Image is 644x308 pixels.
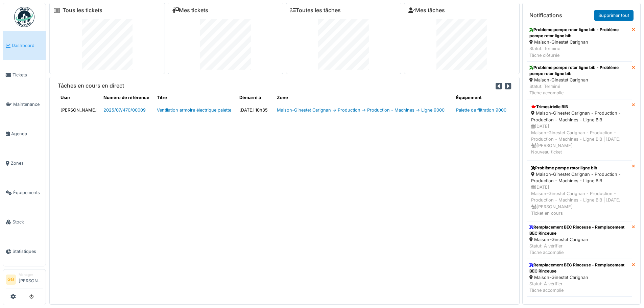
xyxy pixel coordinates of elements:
[11,160,43,166] span: Zones
[531,110,627,123] div: Maison-Ginestet Carignan - Production - Production - Machines - Ligne BIB
[58,82,124,89] h6: Tâches en cours en direct
[3,119,46,148] a: Agenda
[529,274,629,281] div: Maison-Ginestet Carignan
[456,108,506,113] a: Palette de filtration 9000
[237,92,275,104] th: Démarré à
[12,42,43,49] span: Dashboard
[594,10,634,21] a: Supprimer tout
[3,31,46,60] a: Dashboard
[13,72,43,78] span: Tickets
[529,65,629,77] div: Problème pompe rotor ligne bib - Problème pompe rotor ligne bib
[527,24,632,62] a: Problème pompe rotor ligne bib - Problème pompe rotor ligne bib Maison-Ginestet Carignan Statut: ...
[19,272,43,277] div: Manager
[529,12,562,19] h6: Notifications
[3,178,46,207] a: Équipements
[527,160,632,221] a: Problème pompe rotor ligne bib Maison-Ginestet Carignan - Production - Production - Machines - Li...
[13,101,43,108] span: Maintenance
[529,77,629,83] div: Maison-Ginestet Carignan
[529,281,629,293] div: Statut: À vérifier Tâche accomplie
[277,108,445,113] a: Maison-Ginestet Carignan -> Production -> Production - Machines -> Ligne 9000
[274,92,453,104] th: Zone
[3,237,46,266] a: Statistiques
[453,92,511,104] th: Équipement
[19,272,43,287] li: [PERSON_NAME]
[3,60,46,90] a: Tickets
[529,243,629,256] div: Statut: À vérifier Tâche accomplie
[531,171,627,184] div: Maison-Ginestet Carignan - Production - Production - Machines - Ligne BIB
[237,104,275,116] td: [DATE] 10h35
[6,272,43,288] a: GG Manager[PERSON_NAME]
[13,248,43,255] span: Statistiques
[527,221,632,259] a: Remplacement BEC Rinceuse - Remplacement BEC Rinceuse Maison-Ginestet Carignan Statut: À vérifier...
[531,184,627,216] div: [DATE] Maison-Ginestet Carignan - Production - Production - Machines - Ligne BIB | [DATE] [PERSON...
[63,7,102,14] a: Tous les tickets
[529,224,629,236] div: Remplacement BEC Rinceuse - Remplacement BEC Rinceuse
[529,236,629,243] div: Maison-Ginestet Carignan
[103,108,146,113] a: 2025/07/470/00009
[157,108,231,113] a: Ventilation armoire électrique palette
[3,207,46,237] a: Stock
[531,104,627,110] div: Trimestrielle BIB
[154,92,237,104] th: Titre
[172,7,208,14] a: Mes tickets
[11,131,43,137] span: Agenda
[13,189,43,196] span: Équipements
[531,123,627,156] div: [DATE] Maison-Ginestet Carignan - Production - Production - Machines - Ligne BIB | [DATE] [PERSON...
[527,62,632,99] a: Problème pompe rotor ligne bib - Problème pompe rotor ligne bib Maison-Ginestet Carignan Statut: ...
[529,27,629,39] div: Problème pompe rotor ligne bib - Problème pompe rotor ligne bib
[58,104,101,116] td: [PERSON_NAME]
[14,7,34,27] img: Badge_color-CXgf-gQk.svg
[101,92,154,104] th: Numéro de référence
[290,7,341,14] a: Toutes les tâches
[527,99,632,160] a: Trimestrielle BIB Maison-Ginestet Carignan - Production - Production - Machines - Ligne BIB [DATE...
[531,165,627,171] div: Problème pompe rotor ligne bib
[529,39,629,45] div: Maison-Ginestet Carignan
[529,262,629,274] div: Remplacement BEC Rinceuse - Remplacement BEC Rinceuse
[529,45,629,58] div: Statut: Terminé Tâche clôturée
[3,148,46,178] a: Zones
[13,219,43,225] span: Stock
[6,275,16,285] li: GG
[408,7,445,14] a: Mes tâches
[529,83,629,96] div: Statut: Terminé Tâche accomplie
[61,95,70,100] span: translation missing: fr.shared.user
[527,259,632,297] a: Remplacement BEC Rinceuse - Remplacement BEC Rinceuse Maison-Ginestet Carignan Statut: À vérifier...
[3,90,46,119] a: Maintenance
